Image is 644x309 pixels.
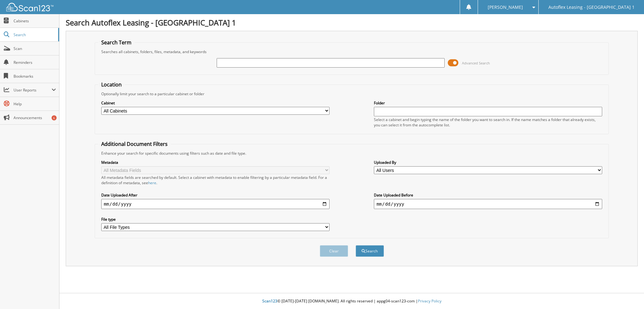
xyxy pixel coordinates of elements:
span: Cabinets [14,18,56,24]
div: Searches all cabinets, folders, files, metadata, and keywords [98,49,605,54]
div: © [DATE]-[DATE] [DOMAIN_NAME]. All rights reserved | appg04-scan123-com | [59,294,644,309]
label: Date Uploaded Before [374,192,602,198]
span: Help [14,101,56,107]
label: File type [101,217,330,222]
span: Scan123 [262,298,277,304]
label: Folder [374,100,602,106]
div: Enhance your search for specific documents using filters such as date and file type. [98,151,605,156]
legend: Search Term [98,39,135,46]
legend: Location [98,81,125,88]
span: [PERSON_NAME] [488,5,523,9]
button: Clear [320,245,348,257]
img: scan123-logo-white.svg [6,3,53,11]
label: Metadata [101,160,330,165]
span: User Reports [14,87,52,93]
a: Privacy Policy [418,298,441,304]
input: end [374,199,602,209]
span: Scan [14,46,56,51]
input: start [101,199,330,209]
a: here [148,180,156,185]
span: Bookmarks [14,74,56,79]
span: Search [14,32,55,37]
span: Announcements [14,115,56,120]
button: Search [356,245,384,257]
div: Select a cabinet and begin typing the name of the folder you want to search in. If the name match... [374,117,602,128]
div: All metadata fields are searched by default. Select a cabinet with metadata to enable filtering b... [101,175,330,185]
span: Advanced Search [462,61,490,65]
label: Date Uploaded After [101,192,330,198]
span: Reminders [14,60,56,65]
div: Optionally limit your search to a particular cabinet or folder [98,91,605,97]
div: 6 [52,115,57,120]
legend: Additional Document Filters [98,141,171,147]
h1: Search Autoflex Leasing - [GEOGRAPHIC_DATA] 1 [66,17,638,28]
label: Uploaded By [374,160,602,165]
label: Cabinet [101,100,330,106]
span: Autoflex Leasing - [GEOGRAPHIC_DATA] 1 [548,5,635,9]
